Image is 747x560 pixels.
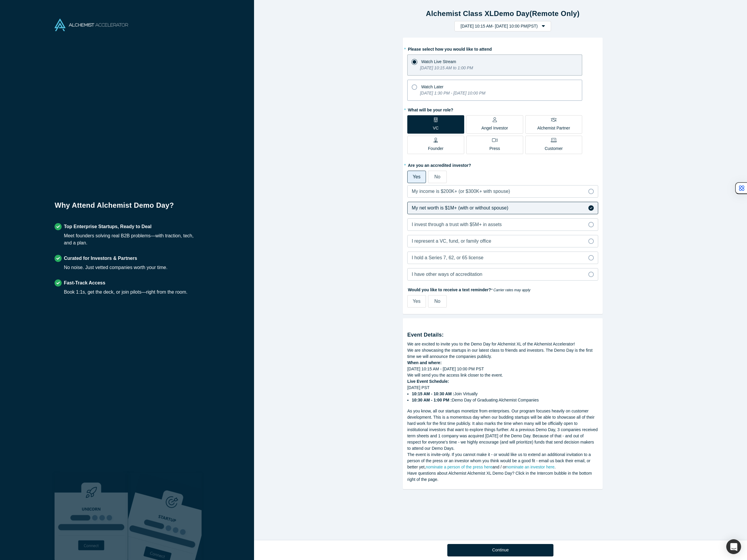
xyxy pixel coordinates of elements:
[407,360,442,365] strong: When and where:
[537,125,570,131] p: Alchemist Partner
[434,174,440,179] span: No
[55,19,128,31] img: Alchemist Accelerator Logo
[412,398,452,402] strong: 10:30 AM - 1:00 PM :
[434,299,440,304] span: No
[64,232,199,247] div: Meet founders solving real B2B problems—with traction, tech, and a plan.
[412,205,508,210] span: My net worth is $1M+ (with or without spouse)
[64,264,167,271] div: No noise. Just vetted companies worth your time.
[64,289,187,296] div: Book 1:1s, get the deck, or join pilots—right from the room.
[407,341,598,347] div: We are excited to invite you to the Demo Day for Alchemist XL of the Alchemist Accelerator!
[412,189,510,194] span: My income is $200K+ (or $300K+ with spouse)
[412,397,598,403] li: Demo Day of Graduating Alchemist Companies
[128,473,202,560] img: Prism AI
[407,285,598,293] label: Would you like to receive a text reminder?
[407,470,598,483] div: Have questions about Alchemist Alchemist XL Demo Day? Click in the Intercom bubble in the bottom ...
[413,299,420,304] span: Yes
[426,9,580,17] strong: Alchemist Class XL Demo Day (Remote Only)
[412,239,491,244] span: I represent a VC, fund, or family office
[407,408,598,452] div: As you know, all our startups monetize from enterprises. Our program focuses heavily on customer ...
[421,59,456,64] span: Watch Live Stream
[407,372,598,378] div: We will send you the access link closer to the event.
[420,91,485,95] i: [DATE] 1:30 PM - [DATE] 10:00 PM
[412,272,482,277] span: I have other ways of accreditation
[407,332,444,338] strong: Event Details:
[412,255,483,260] span: I hold a Series 7, 62, or 65 license
[407,385,598,403] div: [DATE] PST
[407,105,598,113] label: What will be your role?
[407,452,598,470] div: The event is invite-only. If you cannot make it - or would like us to extend an additional invita...
[412,391,454,396] strong: 10:15 AM - 10:30 AM :
[433,125,438,131] p: VC
[545,145,563,152] p: Customer
[491,288,531,292] em: * Carrier rates may apply
[489,145,500,152] p: Press
[454,21,551,31] button: [DATE] 10:15 AM- [DATE] 10:00 PM(PST)
[407,366,598,372] div: [DATE] 10:15 AM - [DATE] 10:00 PM PST
[407,379,449,384] strong: Live Event Schedule:
[407,44,598,52] label: Please select how you would like to attend
[428,145,443,152] p: Founder
[413,174,420,179] span: Yes
[412,222,502,227] span: I invest through a trust with $5M+ in assets
[55,473,128,560] img: Robust Technologies
[447,544,553,556] button: Continue
[420,65,473,70] i: [DATE] 10:15 AM to 1:00 PM
[421,84,443,89] span: Watch Later
[481,125,508,131] p: Angel Investor
[407,347,598,360] div: We are showcasing the startups in our latest class to friends and investors. The Demo Day is the ...
[64,256,137,261] strong: Curated for Investors & Partners
[412,391,598,397] li: Join Virtually
[507,465,555,469] a: nominate an investor here
[64,280,105,285] strong: Fast-Track Access
[64,224,151,229] strong: Top Enterprise Startups, Ready to Deal
[55,200,199,215] h1: Why Attend Alchemist Demo Day?
[426,465,492,469] a: nominate a person of the press here
[407,160,598,169] label: Are you an accredited investor?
